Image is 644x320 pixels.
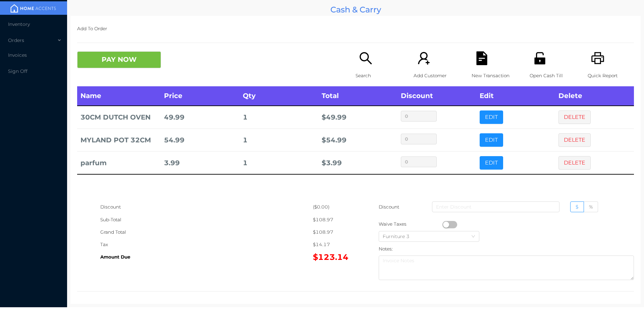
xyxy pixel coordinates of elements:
div: ($0.00) [313,201,356,213]
p: Open Cash Till [530,70,576,82]
th: Qty [239,86,318,106]
i: icon: down [471,234,475,239]
button: DELETE [558,133,591,147]
div: Sub-Total [100,214,313,226]
i: icon: file-text [475,51,489,65]
div: Amount Due [100,251,313,263]
td: 54.99 [161,129,239,151]
th: Discount [397,86,476,106]
div: 1 [243,134,315,146]
input: Enter Discount [432,201,559,212]
td: 30CM DUTCH OVEN [77,106,161,129]
td: 49.99 [161,106,239,129]
button: EDIT [480,133,503,147]
div: Cash & Carry [70,3,641,16]
p: Discount [379,201,400,213]
i: icon: printer [591,51,605,65]
div: Waive Taxes [379,218,442,230]
th: Total [318,86,397,106]
button: EDIT [480,156,503,170]
i: icon: search [359,51,373,65]
div: 1 [243,157,315,169]
p: Quick Report [588,70,634,82]
i: icon: user-add [417,51,431,65]
td: $ 49.99 [318,106,397,129]
span: Invoices [8,52,27,58]
td: parfum [77,151,161,174]
span: $ [576,204,579,210]
span: % [589,204,593,210]
label: Notes: [379,246,393,252]
td: 3.99 [161,151,239,174]
div: 1 [243,111,315,124]
img: mainBanner [8,3,58,13]
div: Discount [100,201,313,213]
button: PAY NOW [77,51,161,68]
div: Grand Total [100,226,313,238]
p: New Transaction [472,70,518,82]
button: DELETE [558,156,591,170]
div: $123.14 [313,251,356,263]
button: DELETE [558,110,591,124]
td: $ 3.99 [318,151,397,174]
div: Tax [100,238,313,251]
button: EDIT [480,110,503,124]
th: Name [77,86,161,106]
p: Add Customer [414,70,460,82]
th: Edit [476,86,555,106]
div: $108.97 [313,226,356,238]
span: Sign Off [8,68,28,74]
div: Furniture 3 [383,231,416,241]
i: icon: unlock [533,51,547,65]
p: Search [356,70,402,82]
p: Add To Order [77,22,634,35]
div: $14.17 [313,238,356,251]
span: Inventory [8,21,30,27]
td: MYLAND POT 32CM [77,129,161,151]
th: Delete [555,86,634,106]
div: $108.97 [313,214,356,226]
th: Price [161,86,239,106]
td: $ 54.99 [318,129,397,151]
